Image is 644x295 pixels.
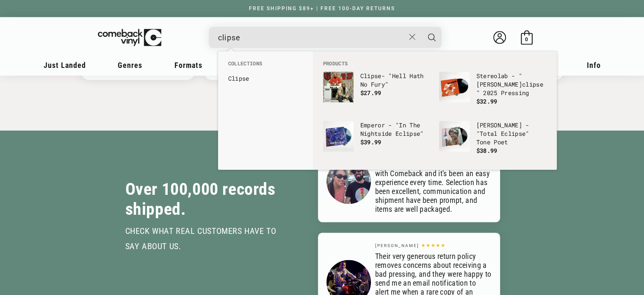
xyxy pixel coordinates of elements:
img: Stereolab - "Margerine Eclipse" 2025 Pressing [439,72,470,102]
li: Products [319,60,551,67]
a: FREE SHIPPING $89+ | FREE 100-DAY RETURNS [240,6,404,11]
span: $38.99 [476,146,498,155]
img: Bobby Hutcherson - "Total Eclipse" Tone Poet [439,121,470,152]
img: Brian J. [326,158,371,203]
span: $32.99 [476,97,498,105]
h2: Over 100,000 records shipped. [125,179,278,219]
b: Clipse [360,72,381,80]
li: products: Stereolab - "Margerine Eclipse" 2025 Pressing [435,67,551,117]
li: Collections [224,60,307,72]
span: Info [587,61,601,70]
button: Close [404,28,420,46]
span: $27.99 [360,89,381,97]
img: Clipse - "Hell Hath No Fury" [323,72,354,102]
b: clipse [399,129,420,138]
a: Clipse [228,74,303,83]
p: I've placed multiple online orders with Comeback and it's been an easy experience every time. Sel... [375,159,492,213]
span: Formats [174,61,202,70]
img: Emperor - "In The Nightside Eclipse" [323,121,354,152]
b: clipse [522,80,543,88]
p: ★★★★★ [421,240,446,247]
li: collections: Clipse [224,72,307,85]
p: [PERSON_NAME] [375,241,419,249]
li: products: Clipse - "Hell Hath No Fury" [319,67,435,117]
input: When autocomplete results are available use up and down arrows to review and enter to select [218,29,405,46]
li: products: Emperor - "In The Nightside Eclipse" [319,117,435,166]
a: Emperor - "In The Nightside Eclipse" Emperor - "In The Nightside Eclipse" $39.99 [323,121,431,162]
li: products: Bobby Hutcherson - "Total Eclipse" Tone Poet [435,117,551,166]
button: Search [421,27,442,48]
p: Check what real customers have to say about us. [125,223,278,254]
a: Clipse - "Hell Hath No Fury" Clipse- "Hell Hath No Fury" $27.99 [323,72,431,112]
span: 0 [525,36,528,42]
b: clipse [504,129,525,138]
a: Bobby Hutcherson - "Total Eclipse" Tone Poet [PERSON_NAME] - "Total Eclipse" Tone Poet $38.99 [439,121,547,162]
p: Emperor - "In The Nightside E " [360,121,431,138]
b: Clipse [228,74,249,82]
span: Just Landed [44,61,86,70]
a: Stereolab - "Margerine Eclipse" 2025 Pressing Stereolab - "[PERSON_NAME]clipse" 2025 Pressing $32.99 [439,72,547,112]
div: Collections [218,51,313,90]
p: [PERSON_NAME] - "Total E " Tone Poet [476,121,547,146]
div: Search [209,27,442,48]
p: - "Hell Hath No Fury" [360,72,431,89]
span: $39.99 [360,138,381,146]
div: Products [313,51,557,170]
p: Stereolab - "[PERSON_NAME] " 2025 Pressing [476,72,547,97]
span: Genres [118,61,142,70]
